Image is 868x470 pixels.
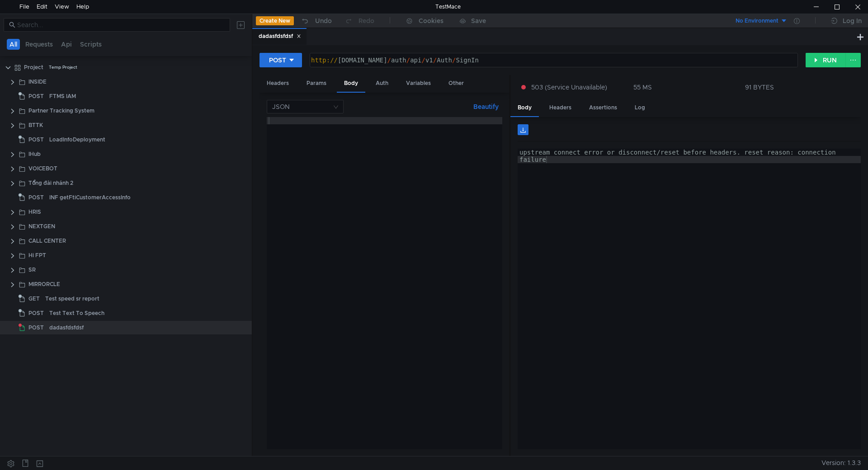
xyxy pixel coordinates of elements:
[28,292,40,305] span: GET
[256,16,294,25] button: Create New
[45,292,99,305] div: Test speed sr report
[77,39,104,50] button: Scripts
[821,456,861,470] span: Version: 1.3.3
[28,75,47,89] div: INSIDE
[269,55,286,65] div: POST
[359,15,374,26] div: Redo
[368,75,396,92] div: Auth
[627,99,652,116] div: Log
[542,99,579,116] div: Headers
[843,15,862,26] div: Log In
[49,191,131,204] div: INF getFtiCustomerAccessInfo
[28,191,44,204] span: POST
[28,321,44,334] span: POST
[338,14,381,28] button: Redo
[17,20,225,30] input: Search...
[441,75,471,92] div: Other
[337,75,365,93] div: Body
[28,306,44,320] span: POST
[28,234,66,248] div: CALL CENTER
[23,39,56,50] button: Requests
[49,133,105,146] div: LoadInfoDeployment
[7,39,20,50] button: All
[806,53,846,67] button: RUN
[28,220,55,233] div: NEXTGEN
[259,32,301,41] div: dadasfdsfdsf
[28,263,36,277] div: SR
[49,89,76,103] div: FTMS IAM
[582,99,624,116] div: Assertions
[49,306,104,320] div: Test Text To Speech
[315,15,332,26] div: Undo
[28,147,41,161] div: IHub
[49,61,77,74] div: Temp Project
[28,104,94,117] div: Partner Tracking System
[28,118,43,132] div: BTTK
[28,176,73,190] div: Tổng đài nhánh 2
[28,133,44,146] span: POST
[28,89,44,103] span: POST
[745,83,774,91] div: 91 BYTES
[510,99,539,117] div: Body
[259,75,296,92] div: Headers
[725,14,788,28] button: No Environment
[49,321,84,334] div: dadasfdsfdsf
[531,82,607,92] span: 503 (Service Unavailable)
[28,162,57,175] div: VOICEBOT
[24,61,43,74] div: Project
[28,277,60,291] div: MIRRORCLE
[470,101,502,112] button: Beautify
[259,53,302,67] button: POST
[419,15,443,26] div: Cookies
[299,75,334,92] div: Params
[28,205,41,219] div: HRIS
[399,75,438,92] div: Variables
[633,83,652,91] div: 55 MS
[58,39,75,50] button: Api
[294,14,338,28] button: Undo
[28,249,46,262] div: Hi FPT
[471,18,486,24] div: Save
[736,17,778,25] div: No Environment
